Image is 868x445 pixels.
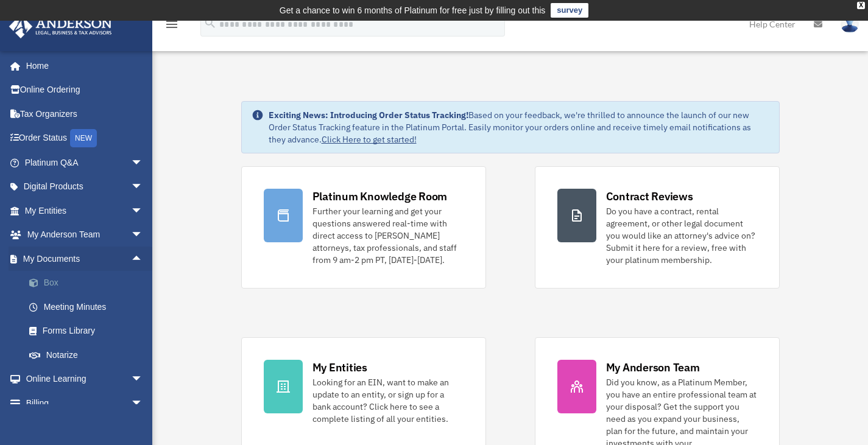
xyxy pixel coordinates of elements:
a: Online Learningarrow_drop_down [9,367,161,391]
span: arrow_drop_down [131,223,155,248]
a: Platinum Knowledge Room Further your learning and get your questions answered real-time with dire... [241,166,486,289]
a: Forms Library [17,319,161,343]
span: arrow_drop_down [131,150,155,175]
a: menu [164,21,179,32]
a: My Entitiesarrow_drop_down [9,198,161,223]
div: Platinum Knowledge Room [312,189,448,204]
i: menu [164,17,179,32]
a: Platinum Q&Aarrow_drop_down [9,150,161,175]
div: Looking for an EIN, want to make an update to an entity, or sign up for a bank account? Click her... [312,376,464,425]
div: Further your learning and get your questions answered real-time with direct access to [PERSON_NAM... [312,205,464,266]
a: survey [551,3,588,18]
a: My Anderson Teamarrow_drop_down [9,223,161,247]
div: Get a chance to win 6 months of Platinum for free just by filling out this [280,3,546,18]
a: My Documentsarrow_drop_up [9,247,161,271]
a: Online Ordering [9,78,161,102]
a: Tax Organizers [9,102,161,126]
a: Contract Reviews Do you have a contract, rental agreement, or other legal document you would like... [535,166,780,289]
span: arrow_drop_down [131,391,155,416]
img: Anderson Advisors Platinum Portal [5,15,116,38]
a: Notarize [17,343,161,367]
a: Meeting Minutes [17,295,161,319]
img: User Pic [841,15,859,33]
a: Box [17,271,161,295]
div: close [857,2,865,9]
i: search [203,16,217,30]
div: NEW [70,129,97,147]
a: Order StatusNEW [9,126,161,151]
a: Billingarrow_drop_down [9,391,161,415]
span: arrow_drop_up [131,247,155,272]
span: arrow_drop_down [131,198,155,223]
span: arrow_drop_down [131,367,155,392]
div: My Anderson Team [606,360,700,375]
div: My Entities [312,360,367,375]
strong: Exciting News: Introducing Order Status Tracking! [269,110,468,121]
div: Do you have a contract, rental agreement, or other legal document you would like an attorney's ad... [606,205,757,266]
div: Based on your feedback, we're thrilled to announce the launch of our new Order Status Tracking fe... [269,109,769,145]
span: arrow_drop_down [131,175,155,200]
div: Contract Reviews [606,189,693,204]
a: Click Here to get started! [322,134,417,145]
a: Home [9,54,155,78]
a: Digital Productsarrow_drop_down [9,175,161,199]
